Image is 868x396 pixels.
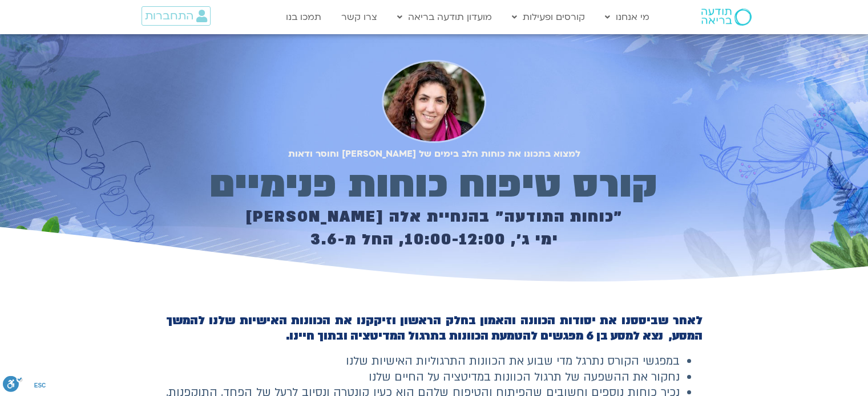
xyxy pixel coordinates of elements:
h1: ״כוחות התודעה״ בהנחיית אלה [PERSON_NAME] ימי ג׳, 10:00-12:00, החל מ-3.6 [168,206,700,251]
img: תודעה בריאה [701,9,752,26]
a: קורסים ופעילות [506,6,591,28]
a: התחברות [142,6,211,26]
span: התחברות [145,10,193,22]
h2: למצוא בתכונו את כוחות הלב בימים של [PERSON_NAME] וחוסר ודאות [168,149,700,159]
a: צרו קשר [336,6,383,28]
li: במפגשי הקורס נתרגל מדי שבוע את הכוונות התרגוליות האישיות שלנו [166,353,680,369]
b: לאחר שביססנו את יסודות הכוונה והאמון בחלק הראשון וזיקקנו את הכוונות האישיות שלנו להמשך המסע, נצא ... [166,313,703,344]
li: נחקור את ההשפעה של תרגול הכוונות במדיטציה על החיים שלנו [166,369,680,385]
a: מי אנחנו [599,6,655,28]
h1: קורס טיפוח כוחות פנימיים [168,169,700,202]
a: מועדון תודעה בריאה [391,6,498,28]
a: תמכו בנו [280,6,327,28]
